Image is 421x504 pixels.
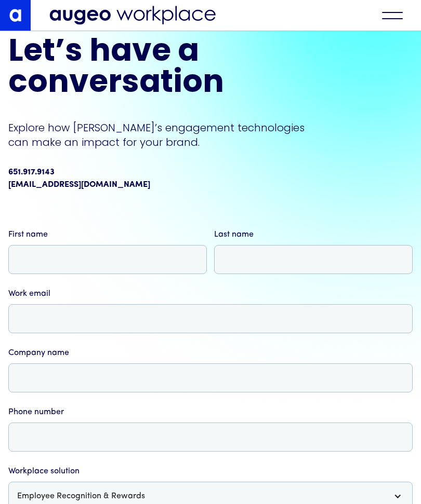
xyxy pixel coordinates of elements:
[17,490,145,502] div: Employee Recognition & Rewards
[8,465,413,478] label: Workplace solution
[8,37,307,100] h2: Let’s have a conversation
[214,228,413,241] label: Last name
[8,406,413,418] label: Phone number
[9,9,22,21] img: Augeo's "a" monogram decorative logo in white.
[374,4,411,27] div: menu
[49,6,216,25] img: Augeo Workplace business unit full logo in mignight blue.
[8,120,307,149] p: Explore how [PERSON_NAME]’s engagement technologies can make an impact for your brand.
[8,168,55,176] a: 651.917.9143
[8,288,413,300] label: Work email
[8,179,150,191] a: [EMAIL_ADDRESS][DOMAIN_NAME]
[8,228,207,241] label: First name
[8,347,413,359] label: Company name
